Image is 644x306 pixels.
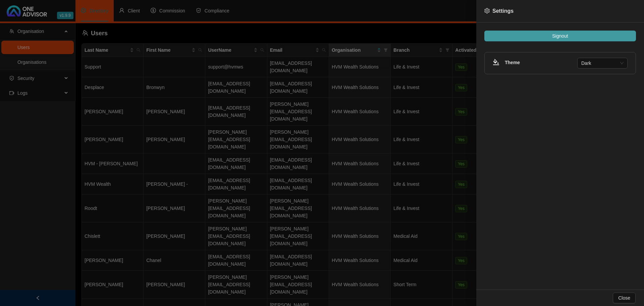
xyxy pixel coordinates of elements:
[484,31,636,41] button: Signout
[613,293,636,303] button: Close
[505,59,577,66] h4: Theme
[492,8,514,14] span: Settings
[618,294,630,302] span: Close
[581,58,624,68] span: Dark
[552,32,568,40] span: Signout
[484,8,490,13] span: setting
[493,59,499,65] span: bg-colors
